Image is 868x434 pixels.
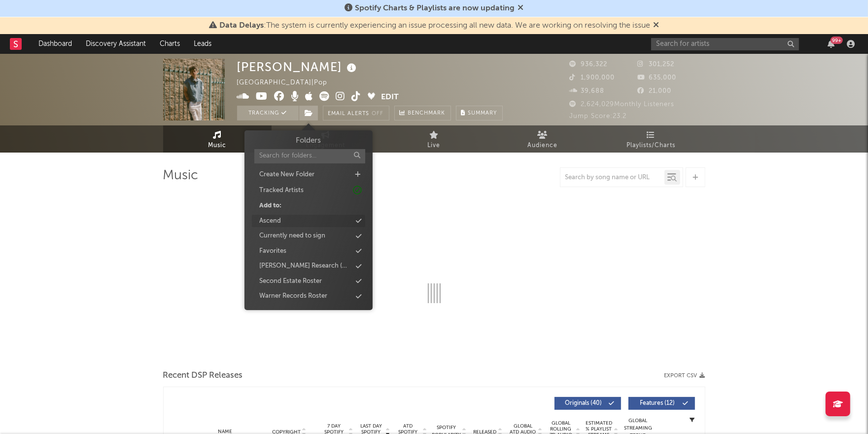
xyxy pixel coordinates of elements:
span: Spotify Charts & Playlists are now updating [355,4,515,12]
div: Tracked Artists [259,186,304,196]
span: Originals ( 40 ) [561,400,606,406]
button: Edit [382,91,399,104]
a: Dashboard [32,34,79,54]
input: Search for folders... [254,149,365,163]
input: Search for artists [651,38,799,50]
em: Off [372,111,384,117]
a: Benchmark [394,106,451,120]
span: 301,252 [637,61,674,68]
a: Playlists/Charts [597,125,705,153]
span: Dismiss [653,22,659,30]
a: Leads [187,34,218,54]
button: Summary [456,106,503,120]
div: Ascend [259,216,281,226]
button: Features(12) [628,397,695,410]
div: Warner Records Roster [259,291,327,301]
span: Summary [468,111,497,116]
span: Data Delays [219,22,264,30]
a: Discovery Assistant [79,34,153,54]
a: Audience [488,125,597,153]
span: Recent DSP Releases [163,370,243,382]
button: Email AlertsOff [323,106,389,120]
div: Second Estate Roster [259,276,322,286]
button: Export CSV [664,373,705,379]
span: Features ( 12 ) [635,400,680,406]
div: Currently need to sign [259,231,325,241]
a: Music [163,125,272,153]
span: 21,000 [637,88,671,94]
span: Music [208,140,226,152]
span: 1,900,000 [570,75,615,81]
span: Live [428,140,441,152]
div: [PERSON_NAME] [237,59,359,75]
button: 99+ [828,40,834,48]
span: Jump Score: 23.2 [570,113,627,119]
span: 936,322 [570,61,608,68]
div: Create New Folder [259,170,314,180]
span: 39,688 [570,88,605,94]
a: Live [380,125,488,153]
h3: Folders [296,135,321,147]
span: Audience [527,140,557,152]
div: [PERSON_NAME] Research (NEW FINDS) [259,261,351,271]
span: 2,624,029 Monthly Listeners [570,101,675,108]
span: Playlists/Charts [626,140,675,152]
button: Originals(40) [555,397,621,410]
div: [GEOGRAPHIC_DATA] | Pop [237,77,339,89]
span: : The system is currently experiencing an issue processing all new data. We are working on resolv... [219,22,650,30]
span: Dismiss [518,4,523,12]
span: Benchmark [408,108,446,119]
a: Engagement [272,125,380,153]
div: 99 + [831,37,843,44]
div: Favorites [259,246,286,256]
a: Charts [153,34,187,54]
div: Add to: [259,201,281,211]
button: Tracking [237,106,299,120]
span: 635,000 [637,75,676,81]
input: Search by song name or URL [560,174,664,182]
